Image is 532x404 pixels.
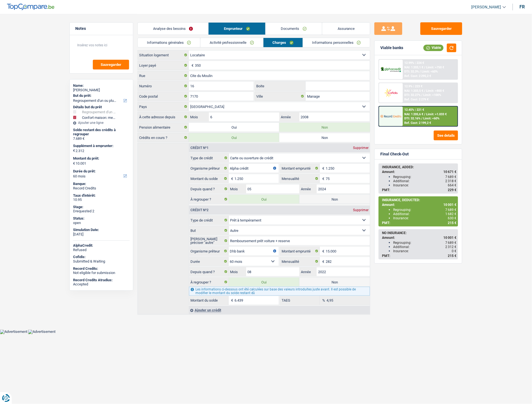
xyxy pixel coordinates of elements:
[73,282,130,287] div: Accepted
[320,247,326,256] span: €
[73,193,130,198] div: Taux d'intérêt:
[303,38,370,47] a: Informations personnelles
[138,38,200,47] a: Informations générales
[382,188,456,192] div: PMT:
[73,186,130,191] div: Record Credits
[382,203,456,207] div: Amount:
[382,236,456,240] div: Amount:
[75,26,127,31] h5: Notes
[393,212,456,216] div: Additional:
[448,254,456,258] span: 215 €
[443,236,456,240] span: 10 001 €
[381,111,401,121] img: Record Credits
[424,93,441,97] span: Limit: <100%
[299,278,370,287] label: Non
[73,243,130,248] div: AlphaCredit:
[280,257,320,266] label: Mensualité
[405,89,424,93] span: NAI: 1 203,5 €
[73,278,130,282] div: Record Credits Atradius:
[443,170,456,174] span: 10 671 €
[189,146,210,150] div: Crédit nº1
[73,266,130,271] div: Record Credits:
[320,174,326,183] span: €
[101,63,121,66] span: Sauvegarder
[138,123,189,132] label: Pension alimentaire
[426,66,444,69] span: Limit: >750 €
[467,3,506,12] a: [PERSON_NAME]
[189,257,229,266] label: Durée
[229,174,235,183] span: €
[393,245,456,249] div: Additional:
[189,112,209,121] label: Mois
[448,188,456,192] span: 229 €
[73,232,130,237] div: [DATE]
[420,70,421,73] span: /
[279,123,370,132] label: Non
[229,195,299,204] label: Oui
[422,117,423,120] span: /
[393,249,456,253] div: Insurance:
[255,81,306,90] label: Boite
[138,61,189,70] label: Loyer payé
[229,184,246,193] label: Mois
[229,278,299,287] label: Oui
[405,117,421,120] span: DTI: 32.16%
[189,195,229,204] label: À regrouper ?
[189,236,229,245] label: [PERSON_NAME] préciser "autre"
[189,133,279,142] label: Oui
[73,228,130,232] div: Simulation Date:
[229,267,246,276] label: Mois
[352,146,370,150] div: Supprimer
[73,83,130,88] div: Name:
[445,208,456,212] span: 7 689 €
[73,121,130,125] div: Ajouter une ligne
[317,267,370,276] input: AAAA
[73,259,130,264] div: Submitted & Waiting
[189,153,229,162] label: Type de crédit
[280,164,320,173] label: Montant emprunté
[445,212,456,216] span: 1 682 €
[382,170,456,174] div: Amount:
[280,247,320,256] label: Montant emprunté
[73,205,130,209] div: Stage:
[405,85,423,88] div: 12.9% | 223 €
[189,123,279,132] label: Oui
[352,208,370,212] div: Supprimer
[200,38,263,47] a: Activité professionnelle
[73,156,129,161] label: Montant du prêt:
[189,226,229,235] label: But
[424,112,425,116] span: /
[405,70,419,73] span: DTI: 32.3%
[393,208,456,212] div: Regrouping:
[405,66,424,69] span: NAI: 1 203,1 €
[138,102,189,111] label: Pays
[452,249,456,253] span: 0 €
[393,241,456,245] div: Regrouping:
[405,121,431,125] div: Ref. Cost: 2 199,2 €
[405,74,431,78] div: Ref. Cost: 2 295,2 €
[424,45,444,51] div: Viable
[382,231,456,235] div: NO INSURANCE:
[73,105,130,109] div: Détails but du prêt
[382,165,456,169] div: INSURANCE, ADDED:
[246,184,299,193] input: MM
[299,195,370,204] label: Non
[445,245,456,249] span: 2 312 €
[320,164,326,173] span: €
[520,4,525,9] div: fr
[73,271,130,275] div: Not eligible for submission
[322,23,370,35] a: Assurance
[279,112,299,121] label: Année
[138,112,189,121] label: À cette adresse depuis
[73,255,130,259] div: Cofidis:
[73,144,129,148] label: Supplément à emprunter:
[422,93,423,97] span: /
[73,221,130,225] div: open
[7,4,54,10] img: TopCompare Logo
[73,93,129,98] label: But du prêt:
[393,175,456,179] div: Regrouping:
[138,133,189,142] label: Crédits en cours ?
[445,241,456,245] span: 7 689 €
[393,179,456,183] div: Additional:
[405,98,429,101] div: Ref. Cost: 2 279 €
